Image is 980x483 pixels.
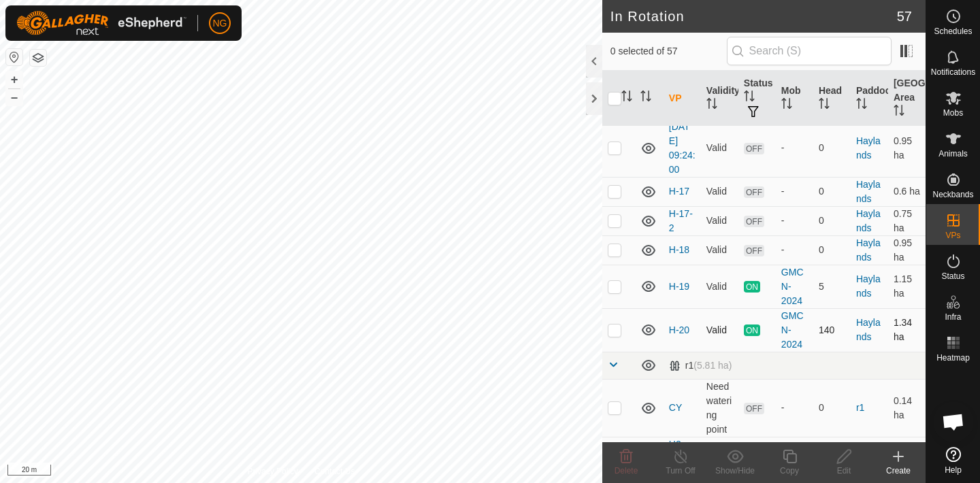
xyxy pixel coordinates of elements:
span: NG [213,16,227,31]
span: Delete [615,466,638,476]
a: H-17-2 [669,208,693,233]
div: - [781,243,808,257]
td: Valid [701,308,738,352]
span: Schedules [934,27,972,35]
h2: In Rotation [610,8,897,24]
span: Status [941,272,964,280]
div: Create [871,465,926,477]
td: 0.95 ha [888,119,926,177]
a: CY [669,402,682,413]
th: VP [664,71,701,127]
td: 1.15 ha [888,265,926,308]
th: Mob [776,71,813,127]
span: OFF [744,403,764,414]
a: Haylands [856,135,881,161]
span: ON [744,281,760,293]
td: Need watering point [701,379,738,437]
span: OFF [744,216,764,227]
span: Animals [938,150,968,158]
span: Notifications [931,68,975,76]
th: Validity [701,71,738,127]
td: 0 [813,379,851,437]
td: Valid [701,119,738,177]
div: r1 [669,360,732,371]
span: OFF [744,143,764,154]
td: 1.34 ha [888,308,926,352]
a: H-20 [669,324,689,335]
td: Valid [701,265,738,308]
span: Infra [945,313,961,321]
div: GMCN-2024 [781,265,808,308]
p-sorticon: Activate to sort [819,100,830,111]
td: Valid [701,206,738,235]
td: 0 [813,235,851,265]
p-sorticon: Activate to sort [856,100,867,111]
th: Head [813,71,851,127]
a: Help [926,442,980,480]
a: Privacy Policy [247,465,298,478]
a: H-19 [669,281,689,292]
a: H-17 [669,186,689,197]
th: [GEOGRAPHIC_DATA] Area [888,71,926,127]
img: Gallagher Logo [16,11,186,35]
td: Valid [701,177,738,206]
span: VPs [945,231,960,239]
span: 57 [897,6,912,27]
button: Reset Map [6,49,22,65]
div: - [781,141,808,155]
td: 0 [813,177,851,206]
a: Contact Us [314,465,355,478]
button: Map Layers [30,50,46,66]
a: Haylands [856,179,881,204]
span: Mobs [943,109,963,117]
span: 0 selected of 57 [610,44,727,59]
p-sorticon: Activate to sort [894,107,904,118]
a: Haylands [856,208,881,233]
a: [DATE] 09:24:00 [669,121,696,175]
td: 2.5 ha [888,437,926,466]
div: GMCN-2024 [781,309,808,352]
td: 0 [813,119,851,177]
div: - [781,401,808,415]
div: Edit [817,465,871,477]
div: Open chat [933,401,974,442]
a: Haylands [856,317,881,342]
div: Copy [762,465,817,477]
span: Help [945,466,962,474]
input: Search (S) [727,37,892,65]
a: Haylands [856,273,881,299]
a: H-18 [669,244,689,255]
div: Turn Off [653,465,708,477]
a: Haylands [856,237,881,263]
td: 140 [813,308,851,352]
td: 5 [813,265,851,308]
td: Valid [701,437,738,466]
div: - [781,184,808,199]
td: 0.6 ha [888,177,926,206]
td: 0.95 ha [888,235,926,265]
td: 0 [813,437,851,466]
th: Status [738,71,776,127]
td: Valid [701,235,738,265]
a: r1 [856,402,864,413]
td: 0 [813,206,851,235]
p-sorticon: Activate to sort [706,100,717,111]
span: (5.81 ha) [693,360,732,371]
span: OFF [744,245,764,256]
p-sorticon: Activate to sort [781,100,792,111]
p-sorticon: Activate to sort [640,93,651,103]
p-sorticon: Activate to sort [744,93,755,103]
div: - [781,214,808,228]
span: Neckbands [932,190,973,199]
button: – [6,89,22,105]
td: 0.14 ha [888,379,926,437]
span: Heatmap [936,354,970,362]
td: 0.75 ha [888,206,926,235]
a: H2-13-2 [669,439,688,464]
span: ON [744,324,760,336]
th: Paddock [851,71,888,127]
button: + [6,71,22,88]
span: OFF [744,186,764,198]
div: Show/Hide [708,465,762,477]
p-sorticon: Activate to sort [621,93,632,103]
